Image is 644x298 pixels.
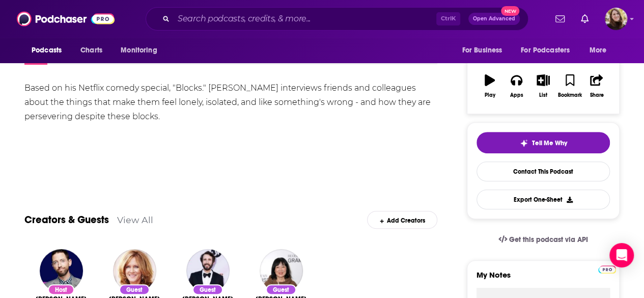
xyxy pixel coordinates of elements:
span: Podcasts [32,43,62,58]
span: Open Advanced [473,16,515,21]
button: Show profile menu [605,8,627,30]
img: Neal Brennan [40,249,83,292]
div: Open Intercom Messenger [609,243,634,267]
img: Margaret Cho [260,249,303,292]
a: View All [117,214,153,225]
button: open menu [114,41,170,60]
div: Search podcasts, credits, & more... [146,7,528,31]
button: Open AdvancedNew [468,13,520,25]
button: Bookmark [556,68,583,104]
button: Share [583,68,610,104]
img: Podchaser - Follow, Share and Rate Podcasts [17,9,115,29]
a: Contact This Podcast [477,161,610,181]
span: New [501,6,519,16]
a: Charts [74,41,108,60]
a: Show notifications dropdown [577,10,593,28]
a: Pro website [598,264,616,274]
button: open menu [582,41,620,60]
img: Josh Groban [186,249,230,292]
button: open menu [514,41,584,60]
button: List [530,68,556,104]
button: Play [477,68,503,104]
span: For Business [462,43,502,58]
label: My Notes [477,270,610,288]
a: Creators & Guests [24,213,109,226]
div: Guest [192,284,223,295]
button: Export One-Sheet [477,189,610,209]
a: Show notifications dropdown [551,10,569,28]
span: Get this podcast via API [509,235,588,244]
input: Search podcasts, credits, & more... [174,11,436,27]
a: Get this podcast via API [490,227,596,252]
span: Monitoring [121,43,157,58]
span: Ctrl K [436,12,460,25]
div: Play [485,92,495,98]
div: Apps [510,92,523,98]
div: Add Creators [367,211,437,229]
span: Logged in as katiefuchs [605,8,627,30]
span: Charts [80,43,102,58]
div: Guest [119,284,150,295]
div: Host [48,284,74,295]
div: Guest [266,284,296,295]
button: open menu [24,41,75,60]
div: Share [590,92,603,98]
button: Apps [503,68,529,104]
button: tell me why sparkleTell Me Why [477,132,610,153]
span: Tell Me Why [532,139,567,147]
div: Bookmark [558,92,582,98]
div: Based on his Netflix comedy special, "Blocks." [PERSON_NAME] interviews friends and colleagues ab... [24,81,437,124]
img: Carol Leifer [113,249,156,292]
button: open menu [455,41,515,60]
img: tell me why sparkle [520,139,528,147]
img: Podchaser Pro [598,265,616,274]
div: List [539,92,547,98]
span: For Podcasters [521,43,570,58]
img: User Profile [605,8,627,30]
span: More [590,43,607,58]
